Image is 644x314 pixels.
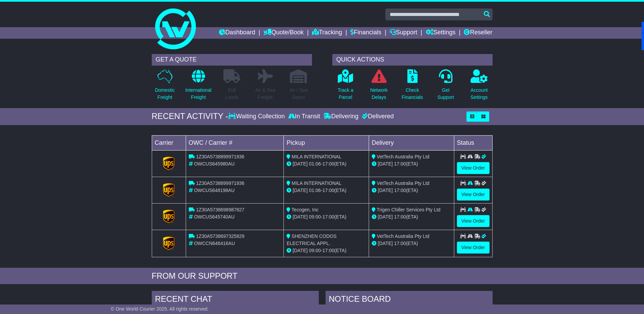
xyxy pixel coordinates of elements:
span: 17:00 [323,248,334,253]
div: (ETA) [372,160,451,168]
span: [DATE] [378,161,393,167]
div: RECENT CHAT [152,291,319,309]
span: OWCUS645980AU [194,161,235,167]
span: [DATE] [293,248,308,253]
img: GetCarrierServiceLogo [163,157,174,170]
span: 01:06 [309,188,321,193]
span: 1Z30A5738697325829 [196,233,244,239]
span: [DATE] [378,214,393,220]
span: Tecogen, Inc [292,207,318,212]
span: 17:00 [323,161,334,167]
p: Check Financials [402,87,423,101]
a: CheckFinancials [401,69,423,105]
div: (ETA) [372,187,451,194]
span: 17:00 [323,214,334,220]
p: Account Settings [471,87,488,101]
a: View Order [457,215,490,227]
span: OWCCN646416AU [194,241,235,246]
p: Air & Sea Freight [255,87,275,101]
p: Network Delays [370,87,387,101]
span: [DATE] [378,188,393,193]
span: 17:00 [394,188,406,193]
a: View Order [457,162,490,174]
div: - (ETA) [287,247,366,254]
span: 01:06 [309,161,321,167]
span: 1Z30A5738698987827 [196,207,244,212]
div: NOTICE BOARD [326,291,493,309]
p: Get Support [437,87,454,101]
a: View Order [457,242,490,254]
div: RECENT ACTIVITY - [152,111,228,121]
a: DomesticFreight [154,69,175,105]
a: Reseller [464,27,492,39]
div: FROM OUR SUPPORT [152,271,493,281]
td: Pickup [284,135,369,150]
span: [DATE] [293,188,308,193]
div: Waiting Collection [228,113,286,120]
img: GetCarrierServiceLogo [163,183,174,197]
span: 09:00 [309,248,321,253]
div: (ETA) [372,240,451,247]
img: GetCarrierServiceLogo [163,210,174,223]
div: Delivered [360,113,394,120]
td: Status [454,135,492,150]
span: [DATE] [293,214,308,220]
span: SHENZHEN CODOS ELECTRICAL APPL. [287,233,336,246]
td: Delivery [369,135,454,150]
a: NetworkDelays [370,69,388,105]
span: OWCUS645740AU [194,214,235,220]
span: © One World Courier 2025. All rights reserved. [111,306,209,312]
p: Track a Parcel [338,87,353,101]
p: Air / Sea Depot [290,87,308,101]
a: GetSupport [437,69,454,105]
a: Track aParcel [337,69,354,105]
span: MILA INTERNATIONAL [292,180,342,186]
img: GetCarrierServiceLogo [163,237,174,250]
span: 17:00 [394,214,406,220]
span: VetTech Australia Pty Ltd [377,154,429,159]
a: Tracking [312,27,342,39]
div: GET A QUOTE [152,54,312,66]
a: Dashboard [219,27,255,39]
div: - (ETA) [287,187,366,194]
div: - (ETA) [287,213,366,221]
td: OWC / Carrier # [186,135,284,150]
div: Delivering [322,113,360,120]
span: 1Z30A5738899971936 [196,180,244,186]
span: VetTech Australia Pty Ltd [377,180,429,186]
a: InternationalFreight [185,69,212,105]
td: Carrier [152,135,186,150]
span: 17:00 [323,188,334,193]
span: 17:00 [394,241,406,246]
a: Quote/Book [263,27,303,39]
p: Domestic Freight [155,87,174,101]
a: Support [390,27,417,39]
span: OWCUS648198AU [194,188,235,193]
div: QUICK ACTIONS [332,54,493,66]
a: Financials [350,27,381,39]
span: 1Z30A5738899971936 [196,154,244,159]
div: - (ETA) [287,160,366,168]
span: Trigen Chiller Services Pty Ltd [377,207,441,212]
span: [DATE] [378,241,393,246]
span: [DATE] [293,161,308,167]
a: AccountSettings [470,69,488,105]
span: VetTech Australia Pty Ltd [377,233,429,239]
a: Settings [426,27,456,39]
span: 09:00 [309,214,321,220]
div: (ETA) [372,213,451,221]
p: International Freight [185,87,211,101]
div: In Transit [287,113,322,120]
span: MILA INTERNATIONAL [292,154,342,159]
span: 17:00 [394,161,406,167]
a: View Order [457,189,490,200]
p: Full Loads [223,87,240,101]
